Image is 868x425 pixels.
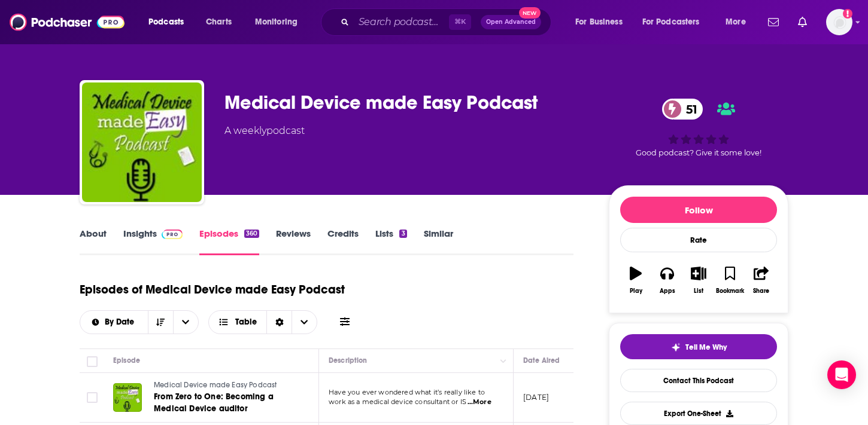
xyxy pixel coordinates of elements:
[609,91,788,165] div: 51Good podcast? Give it some love!
[630,288,642,295] div: Play
[753,288,769,295] div: Share
[671,343,681,352] img: tell me why sparkle
[575,14,623,30] span: For Business
[424,228,453,255] a: Similar
[827,360,856,389] div: Open Intercom Messenger
[726,14,746,30] span: More
[481,15,541,29] button: Open AdvancedNew
[651,259,682,302] button: Apps
[148,14,184,30] span: Podcasts
[716,288,744,295] div: Bookmark
[87,392,98,403] span: Toggle select row
[674,99,703,120] span: 51
[266,311,292,334] div: Sort Direction
[82,82,202,202] img: Medical Device made Easy Podcast
[247,13,313,32] button: open menu
[496,354,511,368] button: Column Actions
[276,228,311,255] a: Reviews
[208,310,318,334] button: Choose View
[635,13,717,32] button: open menu
[793,12,812,32] a: Show notifications dropdown
[683,259,714,302] button: List
[620,259,651,302] button: Play
[620,369,777,392] a: Contact This Podcast
[244,230,259,238] div: 360
[10,11,125,33] img: Podchaser - Follow, Share and Rate Podcasts
[567,13,638,32] button: open menu
[523,392,549,402] p: [DATE]
[162,230,183,239] img: Podchaser Pro
[660,288,675,295] div: Apps
[148,311,173,334] button: Sort Direction
[154,381,277,389] span: Medical Device made Easy Podcast
[327,228,359,255] a: Credits
[826,9,852,35] span: Logged in as careycifranic
[620,334,777,359] button: tell me why sparkleTell Me Why
[80,318,148,326] button: open menu
[332,8,563,36] div: Search podcasts, credits, & more...
[113,353,140,368] div: Episode
[399,230,406,238] div: 3
[843,9,852,19] svg: Add a profile image
[746,259,777,302] button: Share
[80,228,107,255] a: About
[154,380,298,391] a: Medical Device made Easy Podcast
[375,228,406,255] a: Lists3
[80,310,199,334] h2: Choose List sort
[224,124,305,138] div: A weekly podcast
[662,99,703,120] a: 51
[826,9,852,35] img: User Profile
[636,148,761,157] span: Good podcast? Give it some love!
[154,391,298,415] a: From Zero to One: Becoming a Medical Device auditor
[642,14,700,30] span: For Podcasters
[449,14,471,30] span: ⌘ K
[140,13,199,32] button: open menu
[826,9,852,35] button: Show profile menu
[173,311,198,334] button: open menu
[105,318,138,326] span: By Date
[486,19,536,25] span: Open Advanced
[468,398,491,407] span: ...More
[523,353,560,368] div: Date Aired
[329,388,485,396] span: Have you ever wondered what it’s really like to
[714,259,745,302] button: Bookmark
[519,7,541,19] span: New
[685,343,727,352] span: Tell Me Why
[620,228,777,252] div: Rate
[199,228,259,255] a: Episodes360
[620,197,777,223] button: Follow
[123,228,183,255] a: InsightsPodchaser Pro
[154,392,274,414] span: From Zero to One: Becoming a Medical Device auditor
[694,288,703,295] div: List
[717,13,761,32] button: open menu
[329,353,367,368] div: Description
[329,398,466,406] span: work as a medical device consultant or IS
[198,13,239,32] a: Charts
[235,318,257,326] span: Table
[255,14,298,30] span: Monitoring
[620,402,777,425] button: Export One-Sheet
[206,14,232,30] span: Charts
[763,12,784,32] a: Show notifications dropdown
[80,282,345,297] h1: Episodes of Medical Device made Easy Podcast
[354,13,449,32] input: Search podcasts, credits, & more...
